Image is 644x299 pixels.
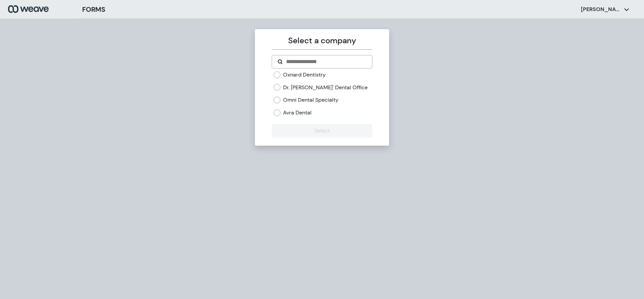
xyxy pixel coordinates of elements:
[581,6,621,13] p: [PERSON_NAME]
[82,4,105,14] h3: FORMS
[283,96,338,104] label: Omni Dental Specialty
[285,58,366,66] input: Search
[283,71,326,79] label: Oxnard Dentistry
[272,124,372,138] button: Select
[272,35,372,47] p: Select a company
[283,109,312,116] label: Avra Dental
[283,84,368,91] label: Dr. [PERSON_NAME]' Dental Office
